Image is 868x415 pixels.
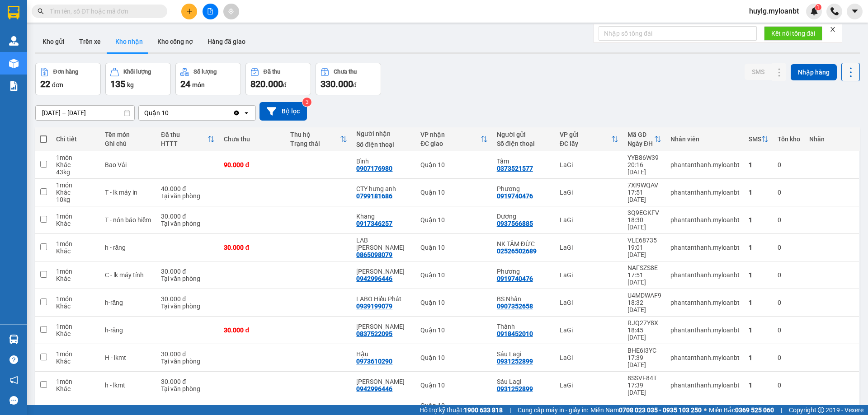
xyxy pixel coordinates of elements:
span: 22 [40,79,50,89]
sup: 1 [815,4,821,10]
div: LaGi [560,189,618,196]
th: Toggle SortBy [623,127,666,151]
strong: 0369 525 060 [735,406,774,414]
div: Khác [56,247,95,255]
div: 1 món [56,378,95,385]
div: Quận 10 [420,326,487,334]
div: Chưa thu [224,135,281,143]
div: HTTT [161,140,208,147]
th: Toggle SortBy [744,127,773,151]
span: question-circle [9,355,18,364]
div: Đã thu [161,131,208,138]
div: Phương [497,185,551,192]
div: 0 [778,382,800,389]
div: Quận 10 [420,216,487,224]
div: phantanthanh.myloanbt [670,354,740,361]
img: solution-icon [9,81,19,91]
div: LABO Hiếu Phát [356,295,411,303]
div: U4MDWAF9 [627,292,661,299]
div: Sáu Lagi [497,378,551,385]
div: Khác [56,330,95,337]
div: Tại văn phòng [161,385,215,392]
div: phantanthanh.myloanbt [670,382,740,389]
div: ĐC lấy [560,140,611,147]
div: 1 món [56,295,95,303]
div: Khác [56,189,95,196]
div: h - lkmt [105,382,152,389]
div: Số điện thoại [497,140,551,147]
input: Nhập số tổng đài [599,26,757,41]
div: Khác [56,275,95,282]
div: Khác [56,358,95,365]
div: 30.000 đ [224,244,281,251]
button: Hàng đã giao [200,31,253,52]
sup: 3 [302,98,311,107]
div: Hậu [356,350,411,358]
div: Khác [56,161,95,168]
div: Khang [356,213,411,220]
div: 19:01 [DATE] [627,244,661,258]
div: Đã thu [264,69,280,75]
div: Quận 10 [420,161,487,168]
div: 1 món [56,154,95,161]
th: Toggle SortBy [156,127,219,151]
button: aim [223,4,239,19]
strong: 0708 023 035 - 0935 103 250 [619,406,702,414]
div: Quận 10 [420,402,487,409]
button: Khối lượng135kg [105,63,171,95]
div: 30.000 đ [161,213,215,220]
span: search [38,8,44,14]
div: 0919740476 [497,192,533,200]
button: Trên xe [72,31,108,52]
div: Tồn kho [778,135,800,143]
div: Bao Vải [105,161,152,168]
div: Số lượng [193,69,217,75]
svg: Clear value [233,109,240,117]
div: NAFSZS8E [627,264,661,271]
span: đ [353,81,357,89]
div: 0 [778,161,800,168]
div: Trạng thái [290,140,340,147]
th: Toggle SortBy [555,127,623,151]
div: C - lk máy tính [105,271,152,279]
button: Nhập hàng [791,64,837,80]
div: 0 [778,271,800,279]
div: 0931252899 [497,385,533,392]
div: 10 kg [56,196,95,203]
div: 0942996446 [356,275,392,282]
div: 30.000 đ [161,378,215,385]
div: 30.000 đ [224,326,281,334]
div: Người nhận [356,130,411,137]
span: close [830,26,836,33]
div: VP gửi [560,131,611,138]
div: Quận 10 [420,244,487,251]
div: 30.000 đ [161,268,215,275]
div: 43 kg [56,168,95,176]
th: Toggle SortBy [416,127,492,151]
div: Tên món [105,131,152,138]
input: Selected Quận 10. [170,108,170,117]
strong: 1900 633 818 [464,406,503,414]
button: Kho nhận [108,31,150,52]
svg: open [243,109,250,117]
div: 0 [778,189,800,196]
div: 1 món [56,350,95,358]
div: Chưa thu [334,69,357,75]
div: NK TÂM ĐỨC [497,240,551,247]
div: Nhãn [809,135,854,143]
input: Tìm tên, số ĐT hoặc mã đơn [50,6,156,16]
div: Phương [497,268,551,275]
span: Hỗ trợ kỹ thuật: [420,405,503,415]
div: 17:51 [DATE] [627,271,661,286]
div: Tại văn phòng [161,275,215,282]
div: Tại văn phòng [161,192,215,200]
div: Khối lượng [123,69,151,75]
div: 0 [778,354,800,361]
div: Labo Kim Chi [356,323,411,330]
div: h-răng [105,299,152,306]
div: 1 [749,382,769,389]
img: phone-icon [830,7,839,15]
input: Select a date range. [36,106,134,120]
div: 0907176980 [356,165,392,172]
div: 0837522095 [356,330,392,337]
